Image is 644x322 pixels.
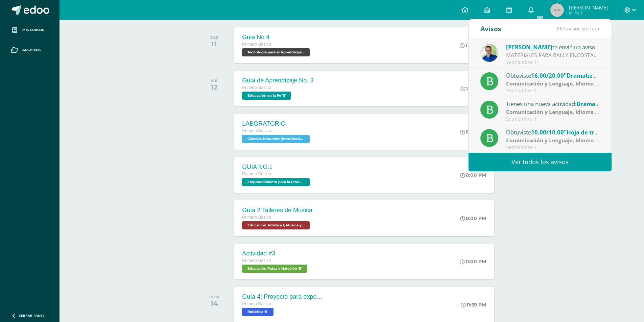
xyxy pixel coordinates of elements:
img: 692ded2a22070436d299c26f70cfa591.png [480,44,498,62]
div: DOM [209,295,219,299]
a: Mis cursos [5,20,54,40]
div: 2:00 PM [460,85,486,92]
div: Guía 2 Talleres de Música [242,207,312,214]
span: Robótica 'E' [242,308,273,316]
span: avisos sin leer [556,25,600,32]
strong: Comunicación y Lenguaje, Idioma Español [506,108,616,116]
span: Archivos [22,47,41,53]
div: Septiembre 11 [506,59,600,65]
span: Primero Básico [242,42,271,47]
div: Obtuviste en [506,71,600,80]
strong: Comunicación y Lenguaje, Idioma Español [506,137,616,144]
div: | Zona [506,108,600,116]
span: Ciencias Naturales (Introducción a la Biología) 'E' [242,135,310,143]
div: Guía de Aprendizaje No. 3 [242,77,313,84]
div: Actividad #3 [242,250,309,257]
div: 11:00 PM [460,258,486,265]
span: Educación Física y Natación 'E' [242,265,307,273]
span: [PERSON_NAME] [506,43,552,51]
div: 8:00 PM [460,129,486,135]
span: Primero Básico [242,128,271,133]
span: Mis cursos [22,27,44,33]
div: 8:00 PM [460,215,486,221]
div: Septiembre 11 [506,88,600,94]
span: Primero Básico [242,172,271,176]
div: GUIA NO.1 [242,164,311,171]
span: Primero Básico [242,301,271,306]
span: Cerrar panel [19,313,45,318]
div: Obtuviste en [506,128,600,137]
div: te envió un aviso [506,43,600,51]
span: 10.00/10.00 [531,128,564,136]
span: Tecnología para el Aprendizaje y la Comunicación (Informática) 'E' [242,48,310,56]
span: [PERSON_NAME] [569,4,608,11]
span: 16.00/20.00 [531,72,564,79]
div: 12 [211,83,217,91]
strong: Comunicación y Lenguaje, Idioma Español [506,80,616,87]
div: Guía 4: Proyecto para exposición [242,293,323,300]
div: VIE [211,78,217,83]
span: Primero Básico [242,258,271,263]
div: Septiembre 11 [506,145,600,150]
div: 11:59 PM [461,302,486,308]
span: Educación Artística I, Música y Danza 'E' [242,221,310,229]
span: Primero Básico [242,85,271,90]
div: | Zona [506,80,600,88]
span: Emprendimiento para la Productividad 'E' [242,178,310,186]
div: Avisos [480,19,501,38]
div: 8:00 PM [460,172,486,178]
div: 11 [210,40,218,48]
div: MATERIALES PARA RALLY ENCOSTALADOS: Buena tardes estimados padres de familia y alumnos, según ind... [506,51,600,59]
div: LABORATORIO [242,120,311,127]
a: Archivos [5,40,54,60]
span: Mi Perfil [569,10,608,16]
img: 45x45 [550,3,564,17]
div: Tienes una nueva actividad: [506,99,600,108]
div: Septiembre 11 [506,116,600,122]
a: Ver todos los avisos [469,153,612,171]
span: Educación en la Fe 'E' [242,92,291,100]
span: 667 [556,25,566,32]
span: Primero Básico [242,215,271,220]
div: Guia No 4 [242,34,311,41]
div: | Zona [506,137,600,144]
div: JUE [210,35,218,40]
div: 14 [209,299,219,307]
div: 11:00 PM [460,42,486,48]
